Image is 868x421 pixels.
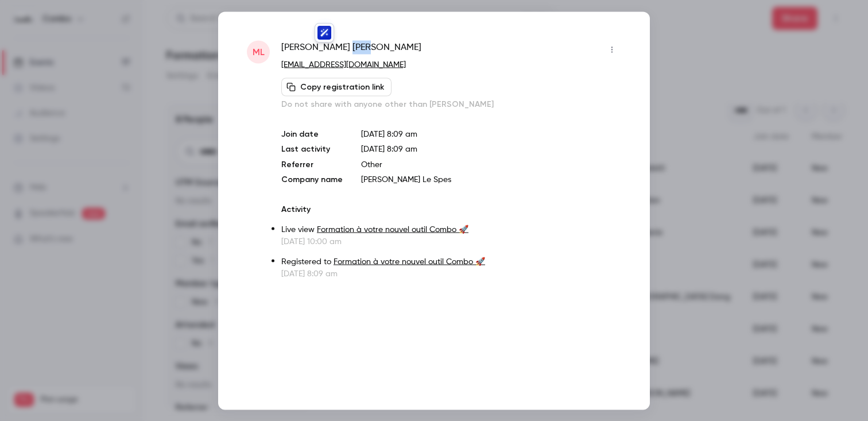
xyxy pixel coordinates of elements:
p: Activity [281,203,621,215]
p: Last activity [281,143,343,155]
p: [DATE] 8:09 am [361,128,621,140]
p: Live view [281,223,621,235]
span: [DATE] 8:09 am [361,145,417,153]
a: Formation à votre nouvel outil Combo 🚀 [334,257,485,265]
span: [PERSON_NAME] [PERSON_NAME] [281,40,421,59]
p: [PERSON_NAME] Le Spes [361,173,621,185]
a: [EMAIL_ADDRESS][DOMAIN_NAME] [281,60,406,68]
p: Company name [281,173,343,185]
span: ML [253,45,265,59]
p: Join date [281,128,343,140]
p: Referrer [281,159,343,170]
p: [DATE] 8:09 am [281,268,621,279]
a: Formation à votre nouvel outil Combo 🚀 [317,225,468,233]
p: Registered to [281,256,621,268]
p: [DATE] 10:00 am [281,235,621,247]
p: Other [361,159,621,170]
button: Copy registration link [281,78,392,96]
p: Do not share with anyone other than [PERSON_NAME] [281,98,621,110]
